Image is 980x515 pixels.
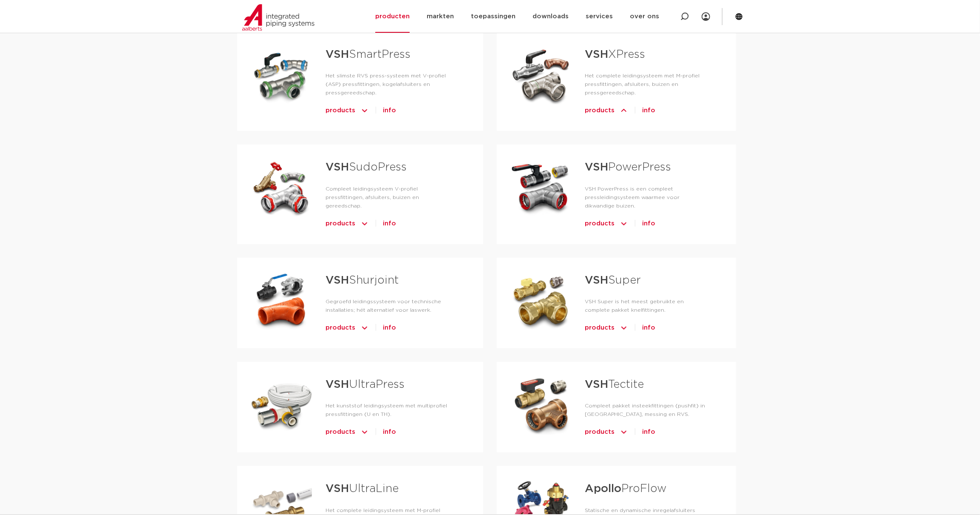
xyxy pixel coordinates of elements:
[326,483,349,494] strong: VSH
[360,425,369,439] img: icon-chevron-up-1.svg
[620,321,628,335] img: icon-chevron-up-1.svg
[360,321,369,335] img: icon-chevron-up-1.svg
[585,71,709,97] p: Het complete leidingsysteem met M-profiel pressfittingen, afsluiters, buizen en pressgereedschap.
[326,275,399,286] a: VSHShurjoint
[585,483,621,494] strong: Apollo
[326,483,399,494] a: VSHUltraLine
[585,275,641,286] a: VSHSuper
[585,379,608,390] strong: VSH
[383,425,396,439] a: info
[326,162,349,173] strong: VSH
[383,217,396,230] a: info
[360,104,369,117] img: icon-chevron-up-1.svg
[326,49,411,60] a: VSHSmartPress
[585,483,666,494] a: ApolloProFlow
[642,425,655,439] a: info
[620,217,628,230] img: icon-chevron-up-1.svg
[383,321,396,335] a: info
[585,217,615,230] span: products
[360,217,369,230] img: icon-chevron-up-1.svg
[585,321,615,335] span: products
[326,49,349,60] strong: VSH
[585,162,671,173] a: VSHPowerPress
[326,104,355,117] span: products
[326,162,407,173] a: VSHSudoPress
[620,104,628,117] img: icon-chevron-up-1.svg
[585,104,615,117] span: products
[585,401,709,418] p: Compleet pakket insteekfittingen (pushfit) in [GEOGRAPHIC_DATA], messing en RVS.
[326,425,355,439] span: products
[326,379,349,390] strong: VSH
[585,425,615,439] span: products
[326,297,456,314] p: Gegroefd leidingssysteem voor technische installaties; hét alternatief voor laswerk.
[326,71,456,97] p: Het slimste RVS press-systeem met V-profiel (ASP) pressfittingen, kogelafsluiters en pressgereeds...
[326,185,456,210] p: Compleet leidingsysteem V-profiel pressfittingen, afsluiters, buizen en gereedschap.
[326,379,405,390] a: VSHUltraPress
[326,321,355,335] span: products
[383,104,396,117] a: info
[326,401,456,418] p: Het kunststof leidingsysteem met multiprofiel pressfittingen (U en TH).
[585,162,608,173] strong: VSH
[326,217,355,230] span: products
[585,297,709,314] p: VSH Super is het meest gebruikte en complete pakket knelfittingen.
[642,104,655,117] a: info
[585,49,608,60] strong: VSH
[585,185,709,210] p: VSH PowerPress is een compleet pressleidingsysteem waarmee voor dikwandige buizen.
[642,321,655,335] a: info
[642,217,655,230] a: info
[620,425,628,439] img: icon-chevron-up-1.svg
[326,275,349,286] strong: VSH
[585,49,645,60] a: VSHXPress
[585,379,644,390] a: VSHTectite
[585,275,608,286] strong: VSH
